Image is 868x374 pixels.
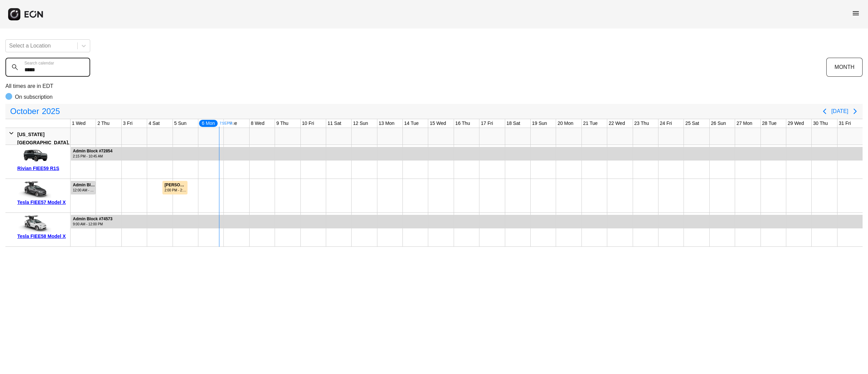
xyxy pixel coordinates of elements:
[122,119,134,128] div: 3 Fri
[15,93,53,101] p: On subscription
[710,119,727,128] div: 26 Sun
[73,149,113,154] div: Admin Block #72854
[352,119,369,128] div: 12 Sun
[162,179,188,194] div: Rented for 1 days by Justin Gonzalez Current status is billable
[6,105,64,118] button: October2025
[633,119,650,128] div: 23 Thu
[147,119,161,128] div: 4 Sat
[73,183,95,188] div: Admin Block #76184
[9,105,40,118] span: October
[73,154,113,159] div: 2:15 PM - 10:45 AM
[582,119,599,128] div: 21 Tue
[275,119,290,128] div: 9 Thu
[71,213,863,228] div: Rented for 120 days by Admin Block Current status is rental
[735,119,754,128] div: 27 Mon
[454,119,471,128] div: 16 Thu
[607,119,626,128] div: 22 Wed
[684,119,700,128] div: 25 Sat
[17,181,51,198] img: car
[403,119,420,128] div: 14 Tue
[164,188,186,193] div: 2:00 PM - 2:00 PM
[5,82,863,90] p: All times are in EDT
[531,119,548,128] div: 19 Sun
[301,119,316,128] div: 10 Fri
[17,130,69,155] div: [US_STATE][GEOGRAPHIC_DATA], [GEOGRAPHIC_DATA]
[658,119,673,128] div: 24 Fri
[556,119,575,128] div: 20 Mon
[17,147,51,164] img: car
[73,188,95,193] div: 12:00 AM - 12:00 AM
[17,164,68,172] div: Rivian FIEE59 R1S
[826,58,863,77] button: MONTH
[505,119,521,128] div: 18 Sat
[40,105,61,118] span: 2025
[164,183,186,188] div: [PERSON_NAME] #76372
[96,119,111,128] div: 2 Thu
[837,119,852,128] div: 31 Fri
[224,119,238,128] div: 7 Tue
[812,119,829,128] div: 30 Thu
[250,119,266,128] div: 8 Wed
[73,222,113,227] div: 9:00 AM - 12:00 PM
[848,105,862,118] button: Next page
[831,105,848,117] button: [DATE]
[852,9,860,17] span: menu
[479,119,494,128] div: 17 Fri
[428,119,447,128] div: 15 Wed
[71,145,863,161] div: Rented for 143 days by Admin Block Current status is rental
[24,60,54,66] label: Search calendar
[71,119,87,128] div: 1 Wed
[17,232,68,240] div: Tesla FIEE58 Model X
[71,179,96,194] div: Rented for 4 days by Admin Block Current status is rental
[786,119,805,128] div: 29 Wed
[761,119,778,128] div: 28 Tue
[17,215,51,232] img: car
[173,119,188,128] div: 5 Sun
[326,119,342,128] div: 11 Sat
[198,119,218,128] div: 6 Mon
[377,119,396,128] div: 13 Mon
[73,217,113,222] div: Admin Block #74573
[17,198,68,206] div: Tesla FIEE57 Model X
[818,105,831,118] button: Previous page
